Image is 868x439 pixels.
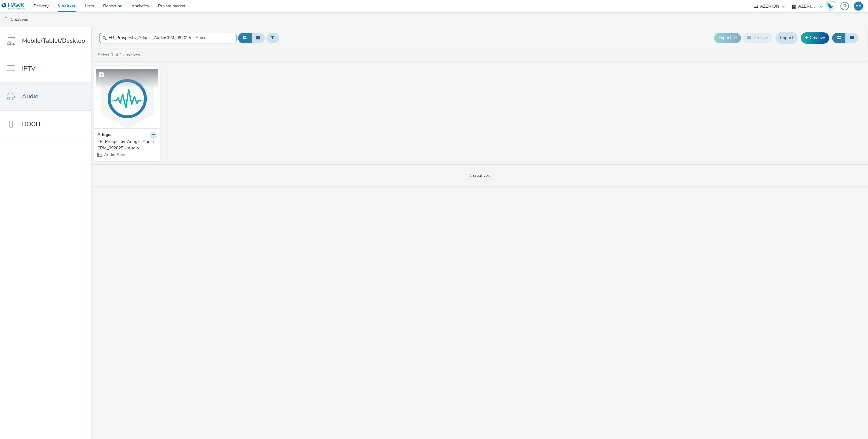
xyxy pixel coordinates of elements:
[714,33,741,43] button: Export ID
[469,173,490,178] span: 1 creatives
[832,33,845,43] button: Grid
[99,33,237,43] input: Search...
[3,17,9,23] img: audio
[22,64,35,73] span: IPTV
[855,2,862,11] div: AA
[22,36,85,45] span: Mobile/Tablet/Desktop
[801,32,829,43] a: Creative
[97,132,111,139] strong: Arlogis
[97,52,143,58] a: Select of 1 creatives
[111,52,113,58] strong: 1
[776,32,798,44] a: Import
[97,139,154,151] div: FR_Prospectiv_Arlogis_AudioCPM_092025 - Audio
[845,33,859,43] button: Table
[103,152,126,158] span: Audio Spot
[97,139,157,151] a: FR_Prospectiv_Arlogis_AudioCPM_092025 - Audio
[96,69,158,128] img: FR_Prospectiv_Arlogis_AudioCPM_092025 - Audio visual
[22,120,40,129] span: DOOH
[826,1,835,11] img: Hawk Academy
[826,1,837,11] a: Hawk Academy
[22,92,38,101] span: Audio
[2,2,25,10] img: undefined Logo
[743,33,772,43] button: Archive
